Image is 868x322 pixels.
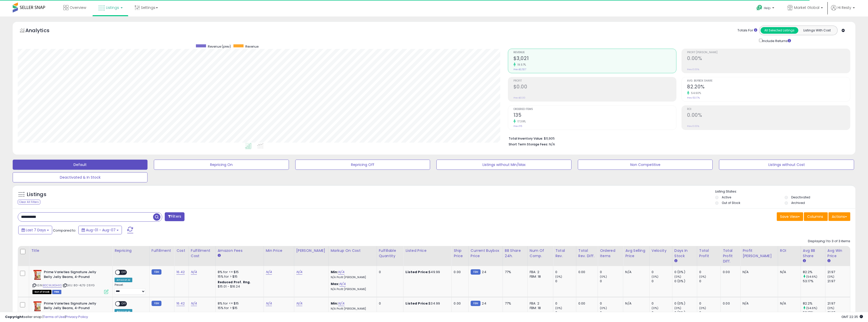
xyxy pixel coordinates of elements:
small: Prev: $0.00 [513,96,525,99]
button: Listings without Cost [719,160,854,170]
i: Get Help [756,5,763,11]
div: Repricing [115,248,147,253]
button: Listings With Cost [798,27,836,34]
a: N/A [266,270,272,275]
a: N/A [296,301,302,306]
p: Listing States: [715,189,855,194]
div: 0 (0%) [674,270,697,274]
b: Short Term Storage Fees: [509,142,548,146]
b: Prime Varieties Signature Jelly Belly Jelly Beans, 4-Pound [44,270,105,280]
small: (0%) [600,275,607,279]
small: Prev: 0.00% [687,68,699,71]
span: Revenue [245,44,258,49]
span: Listings [106,5,119,10]
div: N/A [743,301,774,306]
div: seller snap | | [5,315,88,319]
a: B0CWJXGHXS [43,283,62,288]
span: Ordered Items [513,108,676,111]
button: All Selected Listings [761,27,798,34]
p: N/A Profit [PERSON_NAME] [331,307,373,311]
div: Fulfillment [152,248,172,253]
small: (0%) [699,275,706,279]
a: N/A [191,301,197,306]
small: 54.60% [689,91,701,95]
div: Amazon AI [115,278,132,282]
div: 21.97 [827,279,850,283]
div: ROI [780,248,799,253]
div: Avg Selling Price [625,248,647,259]
div: FBA: 2 [530,301,549,306]
b: Min: [331,270,338,274]
div: FBM: 18 [530,274,549,279]
span: Profit [PERSON_NAME] [687,51,850,54]
span: Market Global [794,5,819,10]
div: 82.2% [803,301,825,306]
p: N/A Profit [PERSON_NAME] [331,276,373,279]
p: N/A Profit [PERSON_NAME] [331,288,373,291]
span: FBM [52,290,61,294]
a: N/A [266,301,272,306]
span: Overview [70,5,86,10]
div: 0 (0%) [674,301,697,306]
div: Ship Price [454,248,466,259]
div: 0 [379,270,400,274]
div: Avg BB Share [803,248,823,259]
span: All listings that are currently out of stock and unavailable for purchase on Amazon [32,290,51,294]
div: Displaying 1 to 3 of 3 items [808,239,850,244]
div: Preset: [115,283,145,295]
h2: 135 [513,112,676,119]
span: Revenue (prev) [208,44,231,49]
small: Amazon Fees. [218,253,221,258]
b: Total Inventory Value: [509,136,543,141]
a: N/A [338,301,344,306]
div: N/A [780,301,797,306]
div: Fulfillable Quantity [379,248,401,259]
button: Default [13,160,147,170]
small: (0%) [827,275,835,279]
b: Min: [331,301,338,306]
div: Ordered Items [600,248,621,259]
div: N/A [780,270,797,274]
small: (0%) [699,306,706,310]
div: Velocity [652,248,670,253]
label: Out of Stock [722,201,740,205]
div: ASIN: [32,270,108,293]
a: Privacy Policy [66,314,88,319]
div: 0 [555,301,576,306]
li: $11,905 [509,135,846,141]
a: Terms of Use [43,314,65,319]
label: Archived [791,201,805,205]
small: (0%) [652,306,659,310]
small: Days In Stock. [674,259,677,263]
button: Repricing Off [295,160,430,170]
span: OFF [120,301,128,306]
div: 0.00 [723,301,736,306]
div: Amazon Fees [218,248,262,253]
small: (0%) [555,306,562,310]
div: 0 [652,270,672,274]
span: Aug-01 - Aug-07 [86,228,116,233]
small: Prev: $2,527 [513,68,526,71]
small: (0%) [827,306,835,310]
div: 0 [699,279,721,283]
a: N/A [339,281,345,287]
div: Clear All Filters [18,200,40,204]
h2: 0.00% [687,112,850,119]
small: (54.6%) [806,306,817,310]
button: Save View [777,212,803,221]
a: Hi Resty [831,5,855,16]
a: 16.42 [176,301,185,306]
div: 0 [600,301,623,306]
a: Help [752,1,779,16]
img: 51DxzqVXgtL._SL40_.jpg [32,270,43,280]
b: Max: [331,281,340,286]
small: FBM [471,269,481,275]
button: Repricing On [154,160,289,170]
small: Avg BB Share. [803,259,806,263]
div: 0 [379,301,400,306]
span: Columns [807,214,823,219]
span: | SKU: 80-4L7E-26YG [63,283,95,287]
div: Total Profit Diff. [723,248,738,264]
th: The percentage added to the cost of goods (COGS) that forms the calculator for Min & Max prices. [328,246,377,266]
div: Current Buybox Price [471,248,501,259]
